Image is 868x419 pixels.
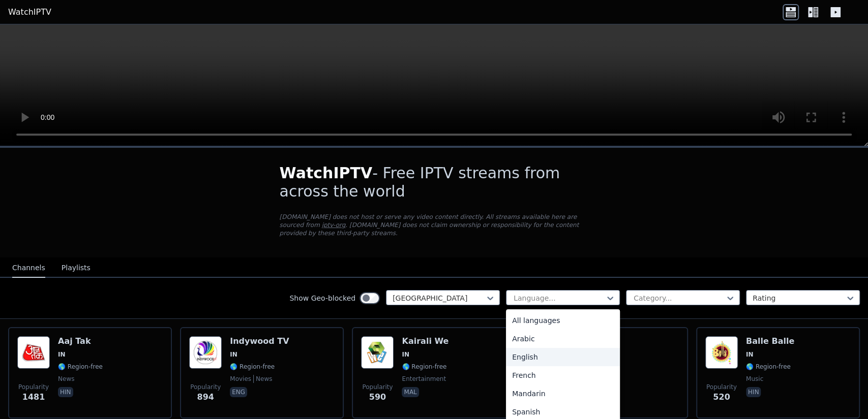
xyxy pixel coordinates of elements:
p: mal [402,387,418,397]
span: movies [230,375,251,383]
span: 🌎 Region-free [746,363,791,371]
span: music [746,375,763,383]
span: WatchIPTV [280,164,373,182]
button: Channels [12,259,45,278]
h6: Indywood TV [230,336,289,346]
span: 894 [197,391,214,403]
p: hin [58,387,73,397]
span: 590 [369,391,386,403]
p: hin [746,387,761,397]
div: All languages [506,311,620,330]
span: IN [230,350,237,359]
img: Indywood TV [189,336,222,369]
div: English [506,348,620,366]
span: IN [58,350,66,359]
div: Arabic [506,330,620,348]
h6: Aaj Tak [58,336,103,346]
button: Playlists [62,259,91,278]
span: IN [746,350,754,359]
span: 🌎 Region-free [58,363,103,371]
span: Popularity [18,383,49,391]
span: 1481 [22,391,45,403]
a: iptv-org [322,221,346,229]
span: entertainment [402,375,446,383]
img: Balle Balle [705,336,738,369]
span: Popularity [706,383,737,391]
img: Aaj Tak [17,336,50,369]
div: French [506,366,620,384]
span: 520 [713,391,730,403]
h6: Balle Balle [746,336,794,346]
span: Popularity [190,383,221,391]
label: Show Geo-blocked [289,293,355,303]
p: [DOMAIN_NAME] does not host or serve any video content directly. All streams available here are s... [280,213,589,237]
p: eng [230,387,247,397]
h1: - Free IPTV streams from across the world [280,164,589,201]
a: WatchIPTV [8,6,51,18]
span: Popularity [362,383,393,391]
div: Mandarin [506,384,620,403]
img: Kairali We [361,336,394,369]
h6: Kairali We [402,336,448,346]
span: news [58,375,74,383]
span: IN [402,350,409,359]
span: 🌎 Region-free [230,363,275,371]
span: news [253,375,272,383]
span: 🌎 Region-free [402,363,446,371]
